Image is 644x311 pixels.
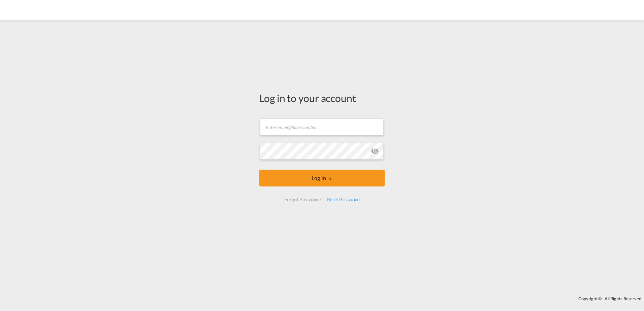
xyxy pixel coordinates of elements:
button: LOGIN [259,170,385,186]
md-icon: icon-eye-off [371,147,379,155]
div: Reset Password [324,194,362,206]
div: Forgot Password? [282,194,324,206]
input: Enter email/phone number [260,118,384,135]
div: Log in to your account [259,91,385,105]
